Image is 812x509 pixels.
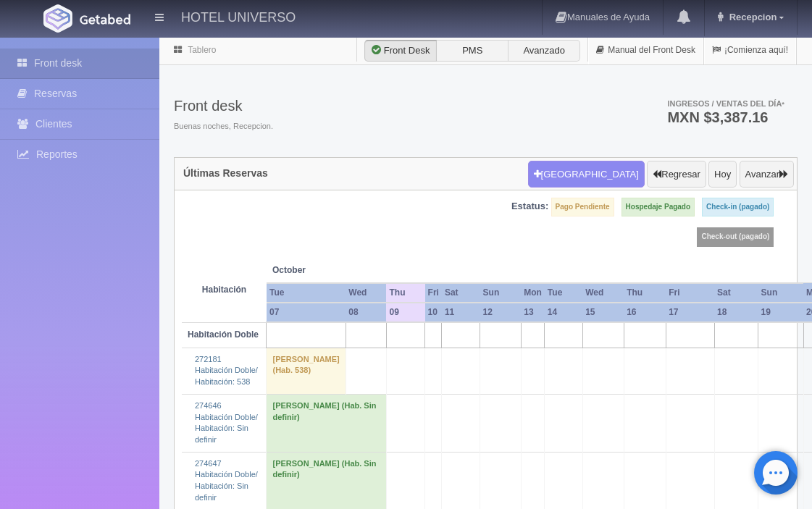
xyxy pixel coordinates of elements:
[174,121,273,132] span: Buenas noches, Recepcion.
[647,161,706,188] button: Regresar
[188,329,259,340] b: Habitación Doble
[508,40,580,62] label: Avanzado
[346,283,386,303] th: Wed
[195,459,258,502] a: 274647 Habitación Doble/Habitación: Sin definir
[183,168,268,179] h4: Últimas Reservas
[267,303,346,322] th: 07
[667,110,784,125] h3: MXN $3,387.16
[43,4,72,33] img: Getabed
[80,14,130,25] img: Getabed
[582,283,624,303] th: Wed
[511,200,548,214] label: Estatus:
[714,303,758,322] th: 18
[272,264,381,277] span: October
[425,303,442,322] th: 10
[425,283,442,303] th: Fri
[181,7,296,25] h4: HOTEL UNIVERSO
[346,303,386,322] th: 08
[702,198,774,216] label: Check-in (pagado)
[436,40,508,62] label: PMS
[758,283,803,303] th: Sun
[624,283,666,303] th: Thu
[528,161,645,188] button: [GEOGRAPHIC_DATA]
[666,303,714,322] th: 17
[480,283,522,303] th: Sun
[758,303,803,322] th: 19
[551,198,614,216] label: Pago Pendiente
[267,283,346,303] th: Tue
[521,283,545,303] th: Mon
[195,355,258,386] a: 272181 Habitación Doble/Habitación: 538
[442,283,480,303] th: Sat
[521,303,545,322] th: 13
[740,161,794,188] button: Avanzar
[386,303,424,322] th: 09
[545,303,582,322] th: 14
[666,283,714,303] th: Fri
[267,394,387,452] td: [PERSON_NAME] (Hab. Sin definir)
[624,303,666,322] th: 16
[267,348,346,394] td: [PERSON_NAME] (Hab. 538)
[582,303,624,322] th: 15
[588,36,703,64] a: Manual del Front Desk
[726,12,777,22] span: Recepcion
[386,283,424,303] th: Thu
[195,401,258,444] a: 274646 Habitación Doble/Habitación: Sin definir
[708,161,737,188] button: Hoy
[202,285,246,295] strong: Habitación
[545,283,582,303] th: Tue
[480,303,522,322] th: 12
[704,36,796,64] a: ¡Comienza aquí!
[667,99,784,108] span: Ingresos / Ventas del día
[442,303,480,322] th: 11
[188,45,216,55] a: Tablero
[697,227,774,246] label: Check-out (pagado)
[714,283,758,303] th: Sat
[174,98,273,114] h3: Front desk
[621,198,695,216] label: Hospedaje Pagado
[364,40,437,62] label: Front Desk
